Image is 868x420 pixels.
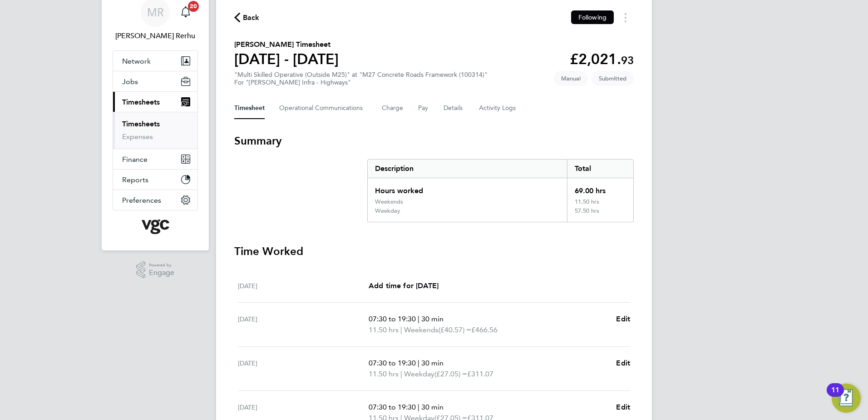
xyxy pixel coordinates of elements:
[234,50,339,68] h1: [DATE] - [DATE]
[238,358,369,380] div: [DATE]
[421,403,444,411] span: 30 min
[234,79,488,86] div: For "[PERSON_NAME] Infra - Highways"
[832,384,861,413] button: Open Resource Center, 11 new notifications
[113,30,198,41] span: Manpreet Rerhu
[382,97,404,119] button: Charge
[122,120,160,128] a: Timesheets
[567,178,633,198] div: 69.00 hrs
[571,10,614,24] button: Following
[369,281,439,290] span: Add time for [DATE]
[421,359,444,367] span: 30 min
[578,13,607,21] span: Following
[592,71,634,86] span: This timesheet is Submitted.
[238,280,369,291] div: [DATE]
[369,370,399,378] span: 11.50 hrs
[122,77,138,86] span: Jobs
[368,160,567,178] div: Description
[616,403,630,411] span: Edit
[479,97,517,119] button: Activity Logs
[149,269,174,277] span: Engage
[567,207,633,222] div: 57.50 hrs
[234,97,265,119] button: Timesheet
[234,244,634,259] h3: Time Worked
[567,160,633,178] div: Total
[234,12,260,23] button: Back
[368,178,567,198] div: Hours worked
[439,325,471,334] span: (£40.57) =
[375,207,400,215] div: Weekday
[418,359,419,367] span: |
[418,315,419,323] span: |
[113,51,197,71] button: Network
[279,97,367,119] button: Operational Communications
[122,196,161,205] span: Preferences
[369,359,416,367] span: 07:30 to 19:30
[369,403,416,411] span: 07:30 to 19:30
[243,12,260,23] span: Back
[234,71,488,86] div: "Multi Skilled Operative (Outside M25)" at "M27 Concrete Roads Framework (100314)"
[234,39,339,50] h2: [PERSON_NAME] Timesheet
[113,190,197,210] button: Preferences
[369,325,399,334] span: 11.50 hrs
[617,10,634,25] button: Timesheets Menu
[567,198,633,207] div: 11.50 hrs
[234,134,634,148] h3: Summary
[113,220,198,234] a: Go to home page
[149,261,174,269] span: Powered by
[113,71,197,91] button: Jobs
[831,390,839,402] div: 11
[113,170,197,190] button: Reports
[404,325,439,335] span: Weekends
[616,402,630,413] a: Edit
[404,369,434,380] span: Weekday
[122,175,148,184] span: Reports
[122,155,148,164] span: Finance
[400,370,402,378] span: |
[122,57,151,65] span: Network
[400,325,402,334] span: |
[616,315,630,323] span: Edit
[421,315,444,323] span: 30 min
[616,358,630,369] a: Edit
[113,149,197,169] button: Finance
[238,314,369,335] div: [DATE]
[122,98,160,106] span: Timesheets
[554,71,588,86] span: This timesheet was manually created.
[444,97,464,119] button: Details
[467,370,493,378] span: £311.07
[570,50,634,68] app-decimal: £2,021.
[367,159,634,222] div: Summary
[418,403,419,411] span: |
[471,325,498,334] span: £466.56
[621,54,634,67] span: 93
[142,220,169,234] img: vgcgroup-logo-retina.png
[147,6,164,18] span: MR
[113,92,197,112] button: Timesheets
[418,97,429,119] button: Pay
[616,359,630,367] span: Edit
[616,314,630,325] a: Edit
[136,261,175,279] a: Powered byEngage
[113,112,197,149] div: Timesheets
[122,132,153,141] a: Expenses
[375,198,403,205] div: Weekends
[369,315,416,323] span: 07:30 to 19:30
[369,280,439,291] a: Add time for [DATE]
[434,370,467,378] span: (£27.05) =
[188,1,199,12] span: 20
